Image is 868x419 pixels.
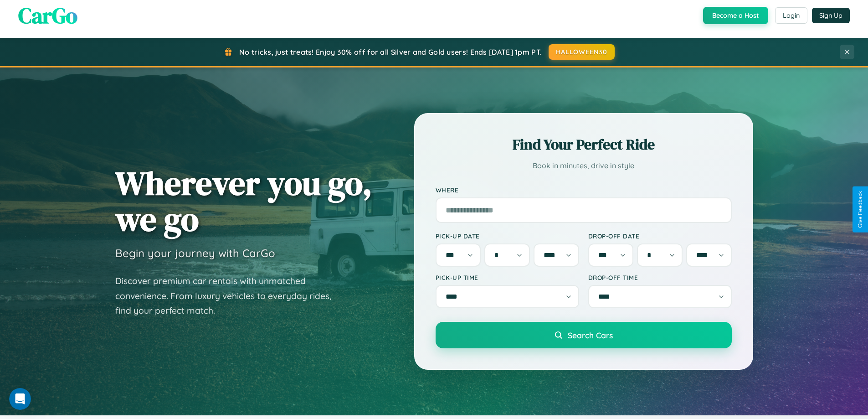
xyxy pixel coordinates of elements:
button: Become a Host [703,7,768,24]
label: Drop-off Date [588,232,732,240]
button: Sign Up [812,8,850,23]
span: CarGo [18,0,77,31]
label: Pick-up Time [436,274,579,281]
p: Discover premium car rentals with unmatched convenience. From luxury vehicles to everyday rides, ... [115,274,343,318]
h2: Find Your Perfect Ride [436,134,732,155]
label: Pick-up Date [436,232,579,240]
div: Give Feedback [857,191,863,228]
button: Login [775,7,807,24]
h3: Begin your journey with CarGo [115,246,275,260]
h1: Wherever you go, we go [115,165,372,237]
span: No tricks, just treats! Enjoy 30% off for all Silver and Gold users! Ends [DATE] 1pm PT. [239,47,542,57]
iframe: Intercom live chat [9,388,31,410]
label: Where [436,186,732,194]
button: Search Cars [436,322,732,348]
span: Search Cars [568,330,613,340]
button: HALLOWEEN30 [549,44,615,60]
label: Drop-off Time [588,274,732,281]
p: Book in minutes, drive in style [436,159,732,172]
